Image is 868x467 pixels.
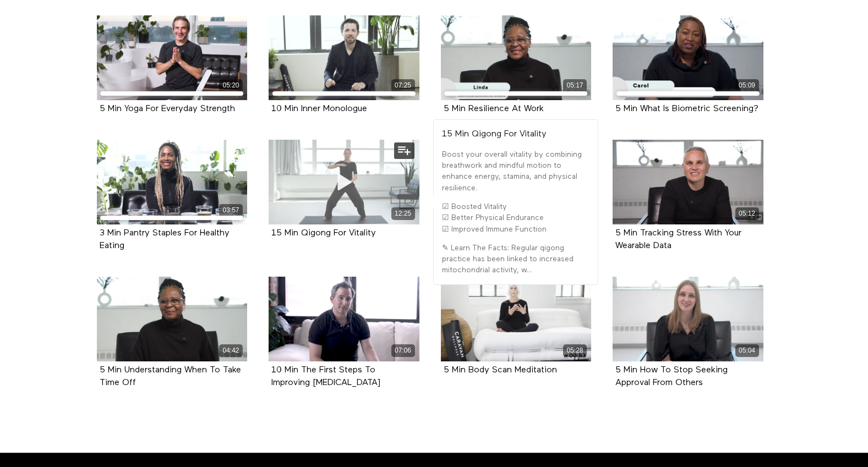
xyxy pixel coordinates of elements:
div: 07:06 [391,344,415,357]
p: Boost your overall vitality by combining breathwork and mindful motion to enhance energy, stamina... [442,149,589,194]
a: 5 Min How To Stop Seeking Approval From Others 05:04 [613,277,763,361]
div: 05:12 [735,207,759,220]
strong: 5 Min How To Stop Seeking Approval From Others [615,366,728,387]
a: 5 Min Tracking Stress With Your Wearable Data [615,229,741,250]
a: 5 Min Resilience At Work [444,105,544,113]
div: 05:28 [563,344,587,357]
a: 5 Min Understanding When To Take Time Off [100,366,241,387]
p: ☑ Boosted Vitality ☑ Better Physical Endurance ☑ Improved Immune Function [442,201,589,235]
strong: 5 Min What Is Biometric Screening? [615,105,758,113]
a: 5 Min How To Stop Seeking Approval From Others [615,366,728,387]
strong: 10 Min Inner Monologue [271,105,367,113]
strong: 15 Min Qigong For Vitality [271,229,376,238]
a: 5 Min Tracking Stress With Your Wearable Data 05:12 [613,140,763,224]
strong: 5 Min Body Scan Meditation [444,366,557,375]
div: 03:57 [219,204,243,217]
strong: 5 Min Yoga For Everyday Strength [100,105,235,113]
strong: 5 Min Resilience At Work [444,105,544,113]
div: 05:17 [563,79,587,92]
a: 5 Min What Is Biometric Screening? [615,105,758,113]
a: 5 Min Body Scan Meditation [444,366,557,374]
div: 05:09 [735,79,759,92]
a: 5 Min Yoga For Everyday Strength 05:20 [97,15,248,100]
a: 3 Min Pantry Staples For Healthy Eating 03:57 [97,140,248,224]
a: 10 Min The First Steps To Improving [MEDICAL_DATA] [271,366,380,387]
a: 5 Min Body Scan Meditation 05:28 [441,277,592,361]
strong: 15 Min Qigong For Vitality [442,130,547,139]
div: 12:25 [391,207,415,220]
strong: 3 Min Pantry Staples For Healthy Eating [100,229,230,250]
strong: 5 Min Tracking Stress With Your Wearable Data [615,229,741,250]
a: 10 Min Inner Monologue 07:25 [269,15,419,100]
strong: 10 Min The First Steps To Improving Insomnia [271,366,380,387]
div: 07:25 [391,79,415,92]
div: 05:20 [219,79,243,92]
div: 04:42 [219,344,243,357]
a: 5 Min Understanding When To Take Time Off 04:42 [97,277,248,361]
a: 15 Min Qigong For Vitality 12:25 [269,140,419,224]
div: 05:04 [735,344,759,357]
a: 15 Min Qigong For Vitality [271,229,376,237]
a: 10 Min The First Steps To Improving Insomnia 07:06 [269,277,419,361]
a: 5 Min Resilience At Work 05:17 [441,15,592,100]
a: 10 Min Inner Monologue [271,105,367,113]
a: 5 Min Yoga For Everyday Strength [100,105,235,113]
p: ✎ Learn The Facts: Regular qigong practice has been linked to increased mitochondrial activity, w... [442,243,589,276]
a: 3 Min Pantry Staples For Healthy Eating [100,229,230,250]
button: Add to my list [394,142,414,159]
a: 5 Min What Is Biometric Screening? 05:09 [613,15,763,100]
strong: 5 Min Understanding When To Take Time Off [100,366,241,387]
